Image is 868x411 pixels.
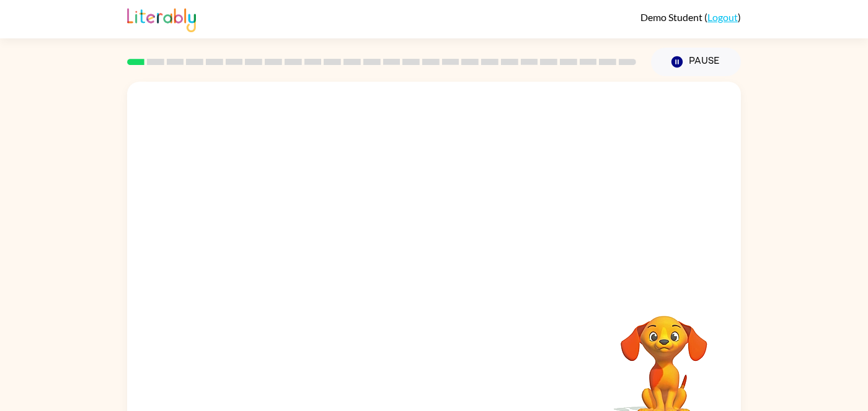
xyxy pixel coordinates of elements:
div: ( ) [640,11,741,23]
span: Demo Student [640,11,704,23]
button: Pause [651,48,741,76]
a: Logout [707,11,738,23]
img: Literably [127,5,196,32]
